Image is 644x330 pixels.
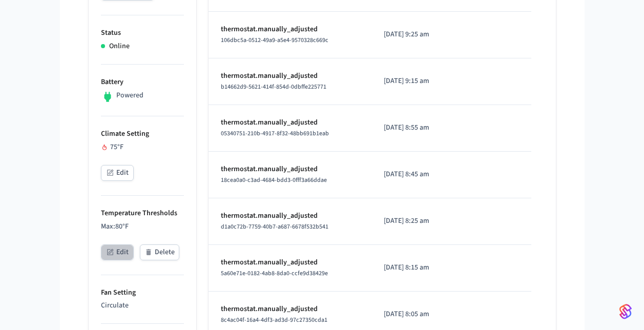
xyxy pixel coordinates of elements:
p: [DATE] 8:25 am [384,216,446,226]
span: b14662d9-5621-414f-854d-0dbffe225771 [221,82,326,91]
p: thermostat.manually_adjusted [221,304,360,315]
p: [DATE] 8:15 am [384,262,446,273]
button: Edit [101,244,134,260]
img: SeamLogoGradient.69752ec5.svg [619,303,632,320]
p: thermostat.manually_adjusted [221,257,360,268]
p: thermostat.manually_adjusted [221,71,360,81]
div: 75 °F [101,142,184,153]
p: [DATE] 8:05 am [384,309,446,320]
p: Powered [116,90,143,101]
p: thermostat.manually_adjusted [221,117,360,128]
p: Battery [101,77,184,88]
span: d1a0c72b-7759-40b7-a687-6678f532b541 [221,222,328,231]
p: [DATE] 9:25 am [384,29,446,40]
p: [DATE] 8:55 am [384,122,446,133]
span: 8c4ac04f-16a4-4df3-ad3d-97c27350cda1 [221,316,327,324]
span: 106dbc5a-0512-49a9-a5e4-9570328c669c [221,36,328,45]
p: thermostat.manually_adjusted [221,211,360,221]
p: Fan Setting [101,287,184,298]
span: 05340751-210b-4917-8f32-48bb691b1eab [221,129,329,138]
button: Delete [140,244,179,260]
p: Climate Setting [101,129,184,139]
p: Circulate [101,300,184,311]
span: 5a60e71e-0182-4ab8-8da0-ccfe9d38429e [221,269,328,278]
p: Max: 80 °F [101,221,184,232]
span: 18cea0a0-c3ad-4684-bdd3-0fff3a66ddae [221,176,327,184]
p: thermostat.manually_adjusted [221,24,360,35]
p: [DATE] 9:15 am [384,76,446,87]
p: Status [101,28,184,38]
p: [DATE] 8:45 am [384,169,446,180]
button: Edit [101,165,134,181]
p: thermostat.manually_adjusted [221,164,360,175]
p: Online [109,41,130,52]
p: Temperature Thresholds [101,208,184,219]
